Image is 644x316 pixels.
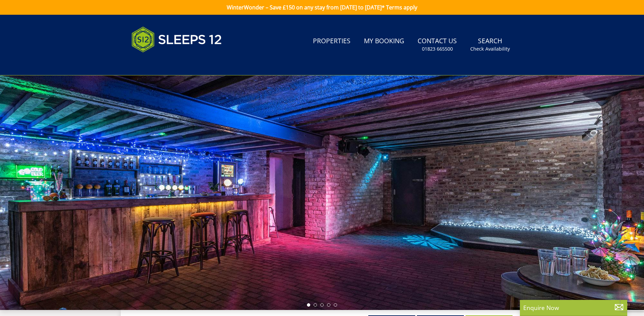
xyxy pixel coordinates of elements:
a: My Booking [361,34,407,49]
img: Sleeps 12 [131,23,222,56]
a: Contact Us01823 665500 [415,34,460,56]
iframe: Customer reviews powered by Trustpilot [128,60,199,66]
a: SearchCheck Availability [468,34,513,56]
small: Check Availability [470,46,510,52]
p: Enquire Now [523,303,624,312]
a: Properties [310,34,353,49]
small: 01823 665500 [422,46,453,52]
